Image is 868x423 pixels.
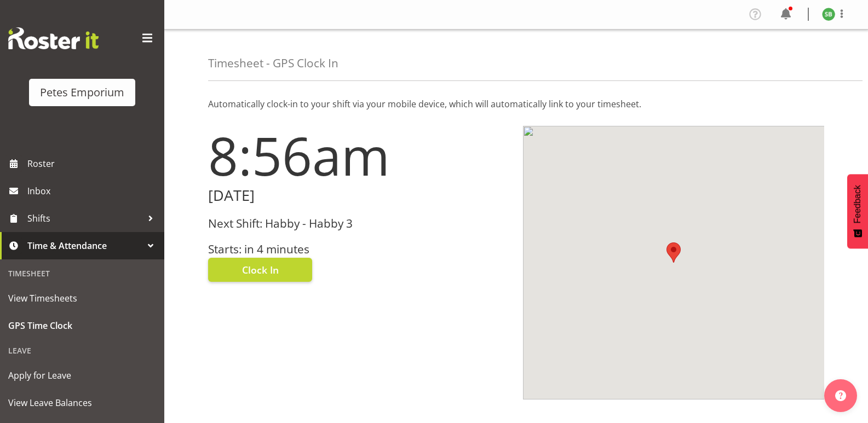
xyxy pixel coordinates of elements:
span: Roster [27,155,159,172]
span: View Leave Balances [8,395,156,411]
img: stephanie-burden9828.jpg [822,8,835,21]
div: Timesheet [3,262,162,285]
h2: [DATE] [208,187,510,204]
h3: Next Shift: Habby - Habby 3 [208,217,510,230]
span: Shifts [27,210,142,227]
button: Feedback - Show survey [847,174,868,248]
img: Rosterit website logo [8,27,99,49]
span: Apply for Leave [8,367,156,384]
span: GPS Time Clock [8,317,156,334]
h1: 8:56am [208,126,510,185]
span: View Timesheets [8,290,156,306]
h3: Starts: in 4 minutes [208,243,510,256]
a: GPS Time Clock [3,312,162,339]
a: View Timesheets [3,285,162,312]
a: View Leave Balances [3,389,162,416]
span: Feedback [853,185,863,223]
a: Apply for Leave [3,362,162,389]
span: Inbox [27,183,159,199]
div: Petes Emporium [40,84,124,101]
h4: Timesheet - GPS Clock In [208,57,338,69]
span: Time & Attendance [27,237,142,254]
p: Automatically clock-in to your shift via your mobile device, which will automatically link to you... [208,97,824,111]
button: Clock In [208,258,312,282]
img: help-xxl-2.png [835,390,846,401]
div: Leave [3,339,162,362]
span: Clock In [242,263,279,277]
